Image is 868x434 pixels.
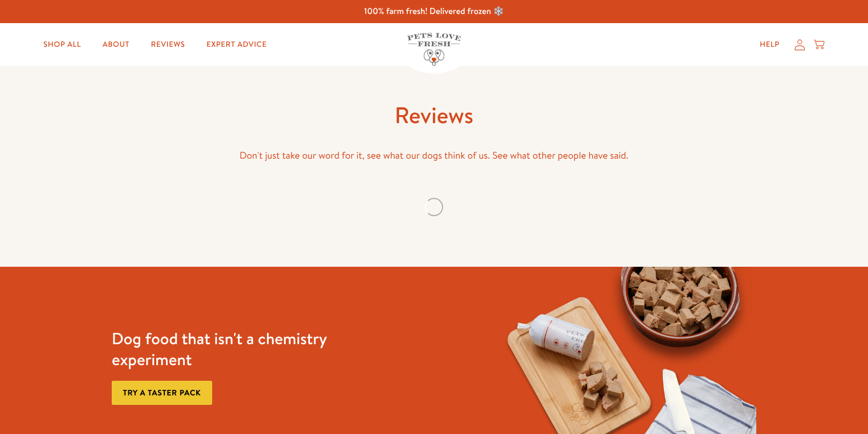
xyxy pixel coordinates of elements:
[142,34,193,55] a: Reviews
[112,147,756,164] p: Don't just take our word for it, see what our dogs think of us. See what other people have said.
[94,34,138,55] a: About
[198,34,276,55] a: Expert Advice
[35,34,90,55] a: Shop All
[112,328,375,370] h3: Dog food that isn't a chemistry experiment
[112,381,212,405] a: Try a taster pack
[407,33,461,66] img: Pets Love Fresh
[112,101,756,130] h1: Reviews
[751,34,788,55] a: Help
